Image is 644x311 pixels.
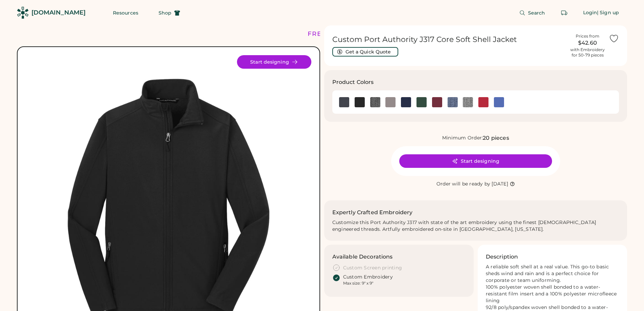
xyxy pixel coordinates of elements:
img: Navy Heather Swatch Image [448,97,458,107]
span: Shop [159,10,171,15]
img: Maroon Swatch Image [432,97,442,107]
div: FREE SHIPPING [308,29,366,39]
div: with Embroidery for 50-79 pieces [570,47,605,58]
div: Black Charcoal Heather [370,97,380,107]
div: [DOMAIN_NAME] [31,8,86,17]
div: Black [355,97,365,107]
img: Rendered Logo - Screens [17,7,29,19]
div: [DATE] [492,181,508,187]
button: Retrieve an order [557,6,571,20]
div: Dress Blue Navy [401,97,411,107]
div: | Sign up [597,9,619,16]
div: Customize this Port Authority J317 with state of the art embroidery using the finest [DEMOGRAPHIC... [332,219,619,233]
div: Custom Screen printing [343,265,402,271]
span: Search [528,10,545,15]
h1: Custom Port Authority J317 Core Soft Shell Jacket [332,35,567,44]
div: Navy Heather [448,97,458,107]
img: Pearl Grey Heather Swatch Image [463,97,473,107]
button: Get a Quick Quote [332,47,398,57]
img: Dress Blue Navy Swatch Image [401,97,411,107]
div: 20 pieces [483,134,509,142]
button: Shop [150,6,188,20]
div: $42.60 [570,39,605,47]
img: Rich Red Swatch Image [478,97,488,107]
div: Maroon [432,97,442,107]
img: Forest Green Swatch Image [416,97,427,107]
button: Start designing [399,154,552,168]
button: Start designing [237,55,311,69]
div: Pearl Grey Heather [463,97,473,107]
div: Forest Green [416,97,427,107]
button: Resources [105,6,146,20]
h3: Available Decorations [332,253,393,261]
img: Black Charcoal Heather Swatch Image [370,97,380,107]
div: Custom Embroidery [343,274,393,281]
img: Black Swatch Image [355,97,365,107]
button: Search [511,6,553,20]
div: Max size: 9" x 9" [343,281,373,286]
img: Deep Smoke Swatch Image [385,97,396,107]
div: Login [583,9,597,16]
h3: Product Colors [332,78,374,86]
h2: Expertly Crafted Embroidery [332,208,413,217]
img: True Royal Swatch Image [494,97,504,107]
div: Order will be ready by [436,181,491,187]
div: Prices from [576,34,599,39]
div: Rich Red [478,97,488,107]
h3: Description [486,253,518,261]
div: True Royal [494,97,504,107]
div: Battleship Grey [339,97,349,107]
div: Deep Smoke [385,97,396,107]
img: Battleship Grey Swatch Image [339,97,349,107]
div: Minimum Order: [442,135,483,141]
